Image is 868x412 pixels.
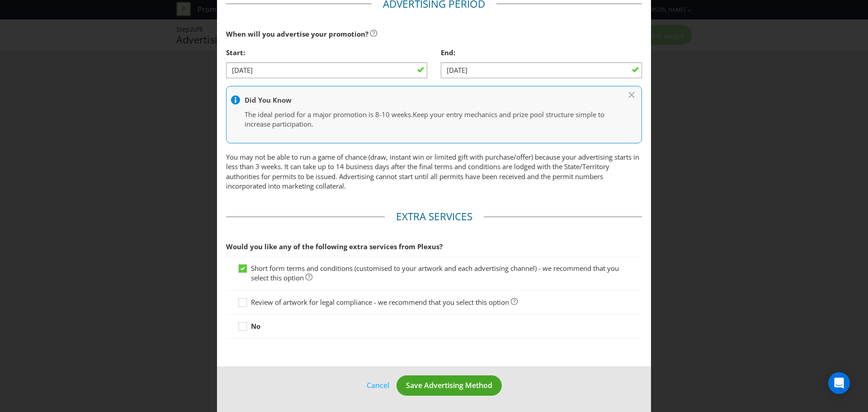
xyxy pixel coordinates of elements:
span: Save Advertising Method [406,380,492,390]
span: When will you advertise your promotion? [226,29,368,38]
div: Open Intercom Messenger [828,372,850,394]
span: Keep your entry mechanics and prize pool structure simple to increase participation. [245,110,604,128]
div: End: [441,43,642,62]
strong: No [251,322,260,331]
span: Would you like any of the following extra services from Plexus? [226,242,443,251]
div: Start: [226,43,427,62]
a: Cancel [366,380,390,391]
button: Save Advertising Method [396,375,502,396]
input: DD/MM/YY [226,62,427,78]
span: Review of artwork for legal compliance - we recommend that you select this option [251,298,509,307]
span: The ideal period for a major promotion is 8-10 weeks. [245,110,413,119]
input: DD/MM/YY [441,62,642,78]
legend: Extra Services [385,209,484,224]
p: You may not be able to run a game of chance (draw, instant win or limited gift with purchase/offe... [226,152,642,191]
span: Short form terms and conditions (customised to your artwork and each advertising channel) - we re... [251,264,619,282]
